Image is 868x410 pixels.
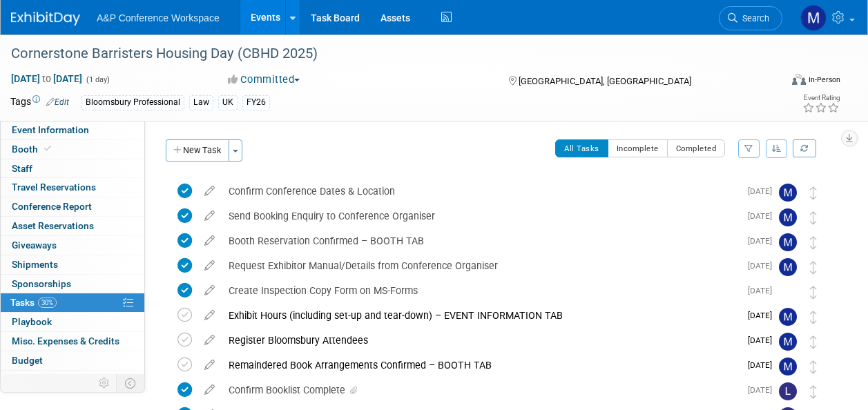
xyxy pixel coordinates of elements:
[197,384,222,396] a: edit
[12,201,92,212] span: Conference Report
[12,335,119,346] span: Misc. Expenses & Credits
[11,12,80,26] img: ExhibitDay
[779,308,797,326] img: Matt Hambridge
[779,184,797,202] img: Matt Hambridge
[748,261,779,271] span: [DATE]
[12,259,58,270] span: Shipments
[779,208,797,226] img: Matt Hambridge
[197,309,222,322] a: edit
[748,385,779,395] span: [DATE]
[12,278,71,289] span: Sponsorships
[12,355,43,366] span: Budget
[748,211,779,221] span: [DATE]
[793,139,816,157] a: Refresh
[810,261,817,274] i: Move task
[223,72,305,87] button: Committed
[1,293,144,312] a: Tasks30%
[46,97,69,107] a: Edit
[748,360,779,370] span: [DATE]
[10,297,57,308] span: Tasks
[779,283,797,301] img: Anne Weston
[608,139,668,157] button: Incomplete
[1,313,144,331] a: Playbook
[10,95,69,110] td: Tags
[1,255,144,274] a: Shipments
[720,72,840,92] div: Event Format
[737,13,769,23] span: Search
[12,374,104,385] span: ROI, Objectives & ROO
[38,297,57,308] span: 30%
[197,260,222,272] a: edit
[810,186,817,199] i: Move task
[197,235,222,247] a: edit
[6,41,769,66] div: Cornerstone Barristers Housing Day (CBHD 2025)
[808,75,840,85] div: In-Person
[44,145,51,153] i: Booth reservation complete
[810,286,817,299] i: Move task
[197,185,222,197] a: edit
[1,159,144,178] a: Staff
[222,204,740,228] div: Send Booking Enquiry to Conference Organiser
[166,139,229,162] button: New Task
[555,139,608,157] button: All Tasks
[1,332,144,351] a: Misc. Expenses & Credits
[810,360,817,373] i: Move task
[81,95,184,110] div: Bloomsbury Professional
[222,279,740,302] div: Create Inspection Copy Form on MS-Forms
[779,358,797,375] img: Matt Hambridge
[719,6,782,30] a: Search
[197,359,222,371] a: edit
[1,217,144,235] a: Asset Reservations
[12,240,57,251] span: Giveaways
[748,186,779,196] span: [DATE]
[1,275,144,293] a: Sponsorships
[748,236,779,246] span: [DATE]
[802,95,840,101] div: Event Rating
[12,124,89,135] span: Event Information
[1,140,144,159] a: Booth
[222,353,740,377] div: Remaindered Book Arrangements Confirmed – BOOTH TAB
[748,311,779,320] span: [DATE]
[779,258,797,276] img: Matt Hambridge
[12,182,96,193] span: Travel Reservations
[197,210,222,222] a: edit
[792,74,806,85] img: Format-Inperson.png
[810,311,817,324] i: Move task
[779,233,797,251] img: Matt Hambridge
[1,178,144,197] a: Travel Reservations
[40,73,53,84] span: to
[800,5,827,31] img: Matt Hambridge
[1,197,144,216] a: Conference Report
[519,76,691,86] span: [GEOGRAPHIC_DATA], [GEOGRAPHIC_DATA]
[12,144,54,155] span: Booth
[197,284,222,297] a: edit
[779,333,797,351] img: Matt Hambridge
[748,335,779,345] span: [DATE]
[1,236,144,255] a: Giveaways
[667,139,726,157] button: Completed
[810,335,817,349] i: Move task
[12,316,52,327] span: Playbook
[810,236,817,249] i: Move task
[12,220,94,231] span: Asset Reservations
[117,374,145,392] td: Toggle Event Tabs
[1,371,144,389] a: ROI, Objectives & ROO
[810,385,817,398] i: Move task
[222,254,740,277] div: Request Exhibitor Manual/Details from Conference Organiser
[1,121,144,139] a: Event Information
[189,95,213,110] div: Law
[222,304,740,327] div: Exhibit Hours (including set-up and tear-down) – EVENT INFORMATION TAB
[97,12,220,23] span: A&P Conference Workspace
[222,378,740,402] div: Confirm Booklist Complete
[810,211,817,224] i: Move task
[12,163,32,174] span: Staff
[197,334,222,346] a: edit
[85,75,110,84] span: (1 day)
[242,95,270,110] div: FY26
[222,229,740,253] div: Booth Reservation Confirmed – BOOTH TAB
[1,351,144,370] a: Budget
[218,95,238,110] div: UK
[10,72,83,85] span: [DATE] [DATE]
[222,329,740,352] div: Register Bloomsbury Attendees
[93,374,117,392] td: Personalize Event Tab Strip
